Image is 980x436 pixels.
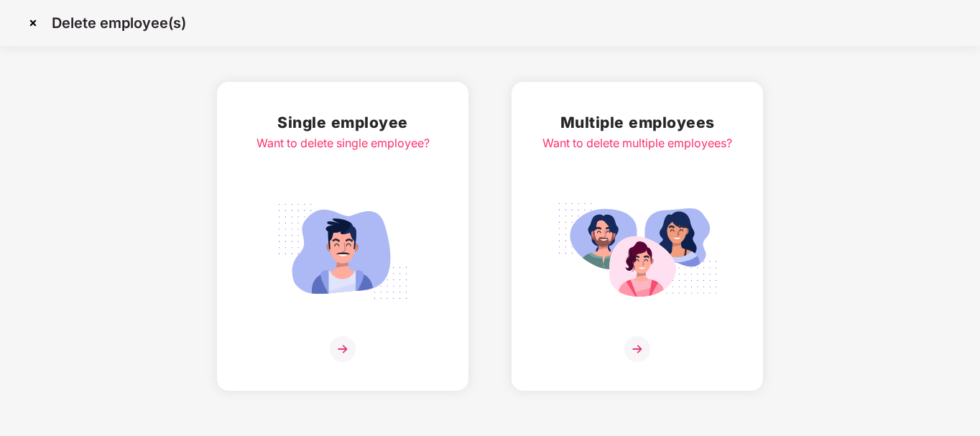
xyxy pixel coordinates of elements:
[557,195,718,307] img: svg+xml;base64,PHN2ZyB4bWxucz0iaHR0cDovL3d3dy53My5vcmcvMjAwMC9zdmciIGlkPSJNdWx0aXBsZV9lbXBsb3llZS...
[542,111,732,134] h2: Multiple employees
[330,336,356,362] img: svg+xml;base64,PHN2ZyB4bWxucz0iaHR0cDovL3d3dy53My5vcmcvMjAwMC9zdmciIHdpZHRoPSIzNiIgaGVpZ2h0PSIzNi...
[542,134,732,152] div: Want to delete multiple employees?
[22,11,45,34] img: svg+xml;base64,PHN2ZyBpZD0iQ3Jvc3MtMzJ4MzIiIHhtbG5zPSJodHRwOi8vd3d3LnczLm9yZy8yMDAwL3N2ZyIgd2lkdG...
[256,134,430,152] div: Want to delete single employee?
[52,14,186,32] p: Delete employee(s)
[262,195,423,307] img: svg+xml;base64,PHN2ZyB4bWxucz0iaHR0cDovL3d3dy53My5vcmcvMjAwMC9zdmciIGlkPSJTaW5nbGVfZW1wbG95ZWUiIH...
[256,111,430,134] h2: Single employee
[624,336,650,362] img: svg+xml;base64,PHN2ZyB4bWxucz0iaHR0cDovL3d3dy53My5vcmcvMjAwMC9zdmciIHdpZHRoPSIzNiIgaGVpZ2h0PSIzNi...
